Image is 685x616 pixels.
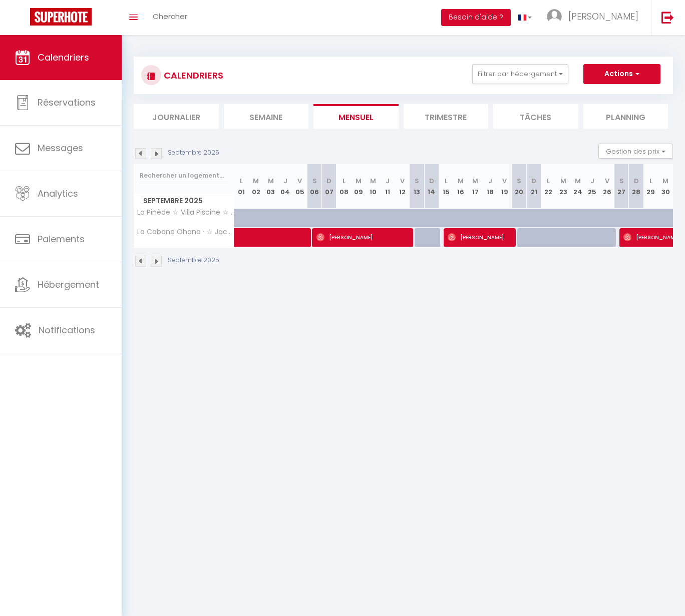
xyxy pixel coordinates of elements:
[448,228,511,247] span: [PERSON_NAME]
[153,11,187,22] span: Chercher
[429,176,434,186] abbr: D
[590,176,594,186] abbr: J
[583,104,668,129] li: Planning
[662,176,668,186] abbr: M
[38,233,85,245] span: Paiements
[224,104,309,129] li: Semaine
[253,176,259,186] abbr: M
[263,164,278,209] th: 03
[458,176,464,186] abbr: M
[445,176,448,186] abbr: L
[454,164,468,209] th: 16
[658,164,673,209] th: 30
[283,176,287,186] abbr: J
[585,164,599,209] th: 25
[541,164,556,209] th: 22
[410,164,424,209] th: 13
[297,176,302,186] abbr: V
[517,176,521,186] abbr: S
[136,228,236,236] span: La Cabane Ohana · ☆ Jacuzzi Climatisation ☆
[292,164,307,209] th: 05
[370,176,376,186] abbr: M
[278,164,292,209] th: 04
[547,176,550,186] abbr: L
[404,104,489,129] li: Trimestre
[614,164,629,209] th: 27
[336,164,351,209] th: 08
[629,164,643,209] th: 28
[386,176,390,186] abbr: J
[619,176,624,186] abbr: S
[234,164,249,209] th: 01
[400,176,405,186] abbr: V
[661,11,674,24] img: logout
[649,176,652,186] abbr: L
[381,164,395,209] th: 11
[356,176,362,186] abbr: M
[38,142,83,154] span: Messages
[136,209,236,216] span: La Pinède ☆ Villa Piscine ☆ Jacuzzi ☆ Climatisation
[424,164,439,209] th: 14
[483,164,497,209] th: 18
[322,164,336,209] th: 07
[439,164,453,209] th: 15
[527,164,541,209] th: 21
[366,164,380,209] th: 10
[342,176,346,186] abbr: L
[634,176,639,186] abbr: D
[38,96,96,109] span: Réservations
[307,164,322,209] th: 06
[395,164,410,209] th: 12
[415,176,419,186] abbr: S
[249,164,263,209] th: 02
[497,164,512,209] th: 19
[30,8,92,26] img: Super Booking
[134,194,234,208] span: Septembre 2025
[570,164,585,209] th: 24
[351,164,366,209] th: 09
[568,10,638,23] span: [PERSON_NAME]
[643,164,658,209] th: 29
[161,64,223,87] h3: CALENDRIERS
[605,176,609,186] abbr: V
[600,164,614,209] th: 26
[38,187,78,200] span: Analytics
[468,164,483,209] th: 17
[560,176,566,186] abbr: M
[39,324,95,336] span: Notifications
[502,176,507,186] abbr: V
[38,51,89,64] span: Calendriers
[598,144,673,159] button: Gestion des prix
[38,278,99,291] span: Hébergement
[140,167,228,185] input: Rechercher un logement...
[316,228,409,247] span: [PERSON_NAME]
[268,176,274,186] abbr: M
[493,104,578,129] li: Tâches
[168,148,219,158] p: Septembre 2025
[134,104,219,129] li: Journalier
[313,104,399,129] li: Mensuel
[441,9,511,26] button: Besoin d'aide ?
[472,64,568,84] button: Filtrer par hébergement
[547,9,562,24] img: ...
[326,176,331,186] abbr: D
[472,176,478,186] abbr: M
[531,176,536,186] abbr: D
[583,64,660,84] button: Actions
[575,176,581,186] abbr: M
[240,176,243,186] abbr: L
[312,176,317,186] abbr: S
[168,256,219,265] p: Septembre 2025
[512,164,526,209] th: 20
[488,176,492,186] abbr: J
[556,164,570,209] th: 23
